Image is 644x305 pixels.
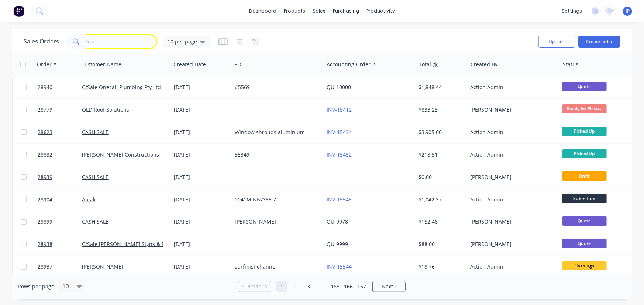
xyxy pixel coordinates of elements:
[82,241,176,248] a: C/Sale [PERSON_NAME] Signs & Metal
[382,283,393,290] span: Next
[38,189,82,211] a: 28904
[562,216,607,225] span: Quote
[280,6,309,17] div: products
[234,61,246,68] div: PO #
[327,129,352,136] a: INV-15434
[562,149,607,158] span: Picked Up
[562,171,607,180] span: Draft
[174,84,229,91] div: [DATE]
[174,218,229,225] div: [DATE]
[174,129,229,136] div: [DATE]
[38,121,82,143] a: 28623
[235,84,317,91] div: #5569
[38,106,52,113] span: 28779
[38,241,52,248] span: 28938
[38,211,82,233] a: 28899
[470,84,552,91] div: Action Admin
[38,84,52,91] span: 28940
[82,84,161,91] a: C/Sale Onecall Plumbing Pty Ltd
[290,281,301,292] a: Page 2
[329,6,363,17] div: purchasing
[327,151,352,158] a: INV-15452
[356,281,367,292] a: Page 167
[246,283,267,290] span: Previous
[562,82,607,91] span: Quote
[562,261,607,270] span: Flashings
[82,151,159,158] a: [PERSON_NAME] Constructions
[38,76,82,98] a: 28940
[82,218,109,225] a: CASH SALE
[82,196,96,203] a: Austk
[327,218,348,225] a: QU-9978
[419,241,462,248] div: $88.00
[303,281,314,292] a: Page 3
[330,281,341,292] a: Page 165
[38,233,82,255] a: 28938
[316,281,327,292] a: Jump forward
[168,38,197,45] span: 10 per page
[470,218,552,225] div: [PERSON_NAME]
[238,283,271,290] a: Previous page
[174,263,229,270] div: [DATE]
[558,6,586,17] div: settings
[327,106,352,113] a: INV-15412
[363,6,399,17] div: productivity
[86,34,158,49] input: Scanning by Zero Phishing
[327,196,352,203] a: INV-15545
[24,38,59,45] h1: Sales Orders
[235,151,317,158] div: 35349
[309,6,329,17] div: sales
[538,36,575,48] button: Options
[419,84,462,91] div: $1,848.44
[563,61,578,68] div: Status
[327,241,348,248] a: QU-9999
[235,281,409,292] ul: Pagination
[419,218,462,225] div: $152.46
[38,263,52,270] span: 28937
[327,61,375,68] div: Accounting Order #
[470,129,552,136] div: Action Admin
[419,129,462,136] div: $3,905.00
[174,173,229,181] div: [DATE]
[38,166,82,188] a: 28939
[18,283,54,290] span: Rows per page
[38,196,52,203] span: 28904
[245,6,280,17] a: dashboard
[419,106,462,113] div: $833.25
[470,263,552,270] div: Action Admin
[38,99,82,121] a: 28779
[419,173,462,181] div: $0.00
[82,129,109,136] a: CASH SALE
[470,106,552,113] div: [PERSON_NAME]
[470,173,552,181] div: [PERSON_NAME]
[173,61,206,68] div: Created Date
[235,263,317,270] div: surfmist channel
[37,61,56,68] div: Order #
[38,173,52,181] span: 28939
[235,129,317,136] div: Window shrouds aluminium
[578,36,620,48] button: Create order
[562,194,607,203] span: Submitted
[373,283,405,290] a: Next page
[174,241,229,248] div: [DATE]
[419,196,462,203] div: $1,042.37
[471,61,497,68] div: Created By
[82,173,109,180] a: CASH SALE
[174,106,229,113] div: [DATE]
[38,144,82,166] a: 28832
[82,106,129,113] a: QLD Roof Solutions
[38,129,52,136] span: 28623
[38,218,52,225] span: 28899
[38,256,82,278] a: 28937
[470,196,552,203] div: Action Admin
[470,151,552,158] div: Action Admin
[174,151,229,158] div: [DATE]
[235,218,317,225] div: [PERSON_NAME]
[419,61,438,68] div: Total ($)
[276,281,287,292] a: Page 1 is your current page
[174,196,229,203] div: [DATE]
[81,61,121,68] div: Customer Name
[562,239,607,248] span: Quote
[13,6,24,17] img: Factory
[419,263,462,270] div: $18.76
